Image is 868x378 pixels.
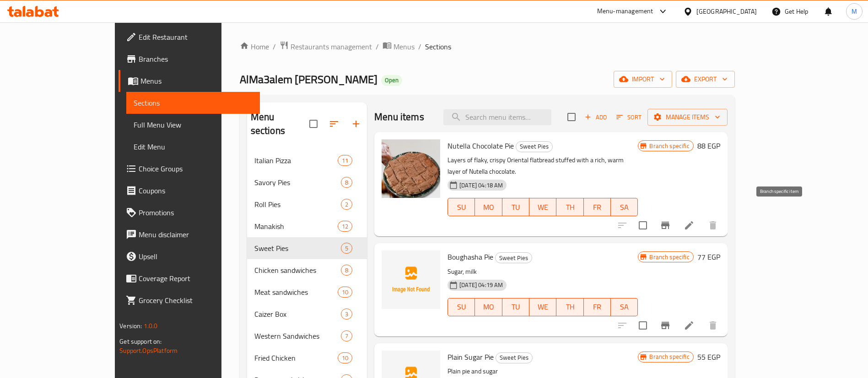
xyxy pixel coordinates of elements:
[852,6,857,16] span: M
[496,352,532,363] span: Sweet Pies
[702,214,724,236] button: delete
[119,335,162,347] span: Get support on:
[338,156,352,165] span: 11
[119,267,260,289] a: Coverage Report
[119,320,142,332] span: Version:
[376,41,379,52] li: /
[254,155,338,166] div: Italian Pizza
[447,139,514,153] span: Nutella Chocolate Pie
[447,198,475,216] button: SU
[676,71,735,88] button: export
[516,141,552,152] span: Sweet Pies
[516,141,553,152] div: Sweet Pies
[341,309,352,319] div: items
[119,345,178,357] a: Support.OpsPlatform
[139,273,253,284] span: Coverage Report
[584,198,611,216] button: FR
[341,243,352,254] div: items
[247,347,367,369] div: Fried Chicken10
[697,139,720,152] h6: 88 EGP
[254,199,341,210] span: Roll Pies
[254,330,341,341] span: Western Sandwiches
[495,252,532,263] div: Sweet Pies
[323,113,345,135] span: Sort sections
[273,41,276,52] li: /
[654,214,676,236] button: Branch-specific-item
[475,298,502,316] button: MO
[506,201,526,214] span: TU
[341,310,352,319] span: 3
[683,74,728,85] span: export
[254,265,341,276] div: Chicken sandwiches
[119,48,260,70] a: Branches
[479,300,498,314] span: MO
[702,314,724,336] button: delete
[247,259,367,281] div: Chicken sandwiches8
[119,224,260,245] a: Menu disclaimer
[533,300,553,314] span: WE
[556,198,583,216] button: TH
[304,114,323,133] span: Select all sections
[610,110,647,124] span: Sort items
[247,149,367,171] div: Italian Pizza11
[447,298,475,316] button: SU
[341,200,352,209] span: 2
[447,350,494,364] span: Plain Sugar Pie
[684,320,695,331] a: Edit menu item
[254,287,338,298] span: Meat sandwiches
[697,250,720,263] h6: 77 EGP
[119,26,260,48] a: Edit Restaurant
[247,325,367,347] div: Western Sandwiches7
[506,300,526,314] span: TU
[633,216,652,235] span: Select to update
[425,41,451,52] span: Sections
[374,110,424,124] h2: Menu items
[381,76,402,84] span: Open
[621,74,665,85] span: import
[247,215,367,237] div: Manakish12
[247,237,367,259] div: Sweet Pies5
[341,330,352,341] div: items
[583,112,608,122] span: Add
[496,253,532,263] span: Sweet Pies
[696,6,757,16] div: [GEOGRAPHIC_DATA]
[562,107,581,127] span: Select section
[447,266,638,277] p: Sugar, milk
[381,75,402,86] div: Open
[341,244,352,253] span: 5
[452,201,471,214] span: SU
[443,109,551,125] input: search
[382,250,440,309] img: Boughasha Pie
[119,289,260,311] a: Grocery Checklist
[338,352,352,363] div: items
[247,193,367,215] div: Roll Pies2
[560,201,580,214] span: TH
[533,201,553,214] span: WE
[597,6,653,17] div: Menu-management
[338,354,352,362] span: 10
[134,141,253,152] span: Edit Menu
[447,366,638,377] p: Plain pie and sugar
[341,178,352,187] span: 8
[254,309,341,319] span: Caizer Box
[139,185,253,196] span: Coupons
[655,112,720,123] span: Manage items
[139,163,253,174] span: Choice Groups
[119,180,260,202] a: Coupons
[447,154,638,177] p: Layers of flaky, crispy Oriental flatbread stuffed with a rich, warm layer of Nutella chocolate.
[479,201,498,214] span: MO
[254,243,341,254] span: Sweet Pies
[139,32,253,43] span: Edit Restaurant
[616,112,642,122] span: Sort
[251,110,310,138] h2: Menu sections
[341,199,352,210] div: items
[560,300,580,314] span: TH
[584,298,611,316] button: FR
[684,220,695,231] a: Edit menu item
[647,109,728,126] button: Manage items
[254,177,341,188] span: Savory Pies
[139,251,253,262] span: Upsell
[529,198,556,216] button: WE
